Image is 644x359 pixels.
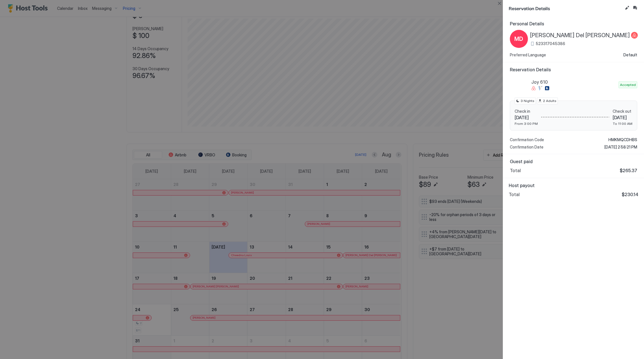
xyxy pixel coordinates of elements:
[515,121,538,126] span: From 3:00 PM
[509,192,520,197] span: Total
[510,159,637,164] span: Guest paid
[510,21,637,26] span: Personal Details
[510,67,637,72] span: Reservation Details
[510,168,521,173] span: Total
[509,5,623,12] span: Reservation Details
[613,115,632,120] span: [DATE]
[510,76,528,94] div: listing image
[509,183,638,188] span: Host payout
[510,145,543,150] span: Confirmation Date
[623,52,637,57] span: Default
[510,137,544,142] span: Confirmation Code
[632,5,638,11] button: Inbox
[608,137,637,142] span: HMKMQCDHBS
[613,121,632,126] span: To 11:00 AM
[536,41,565,46] span: 523317045386
[622,192,638,197] span: $230.14
[521,98,534,103] span: 3 Nights
[515,109,538,114] span: Check in
[624,5,630,11] button: Edit reservation
[530,32,630,39] span: [PERSON_NAME] Del [PERSON_NAME]
[620,82,636,87] span: Accepted
[514,35,523,43] span: MD
[515,115,538,120] span: [DATE]
[604,145,637,150] span: [DATE] 2:58:21 PM
[613,109,632,114] span: Check out
[510,52,546,57] span: Preferred Language
[620,168,637,173] span: $265.37
[531,79,616,85] span: Joy 610
[543,98,556,103] span: 2 Adults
